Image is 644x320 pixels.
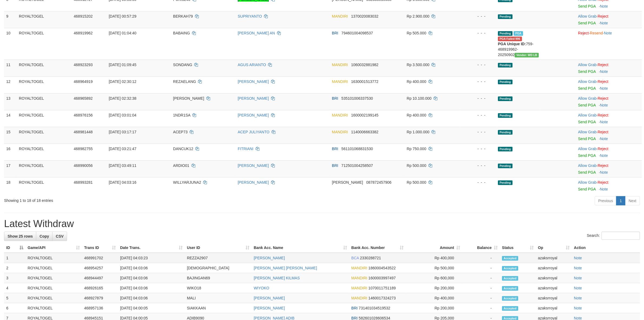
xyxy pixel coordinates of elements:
[25,253,82,263] td: ROYALTOGEL
[578,69,596,74] a: Send PGA
[109,180,136,185] span: [DATE] 04:03:16
[578,96,596,101] a: Allow Grab
[574,286,582,290] a: Note
[600,170,608,174] a: Note
[17,11,72,28] td: ROYALTOGEL
[578,130,596,134] a: Allow Grab
[461,30,493,36] div: - - -
[4,144,17,160] td: 16
[536,283,572,293] td: azaksrroyal
[406,263,462,273] td: Rp 500,000
[578,180,597,185] span: ·
[109,147,136,151] span: [DATE] 03:21:47
[332,147,338,151] span: BRI
[4,160,17,177] td: 17
[238,96,269,101] a: [PERSON_NAME]
[604,31,612,35] a: Note
[118,293,185,303] td: [DATE] 04:03:06
[502,296,518,301] span: Accepted
[536,303,572,313] td: azaksrroyal
[254,306,285,310] a: [PERSON_NAME]
[576,177,642,194] td: ·
[173,180,201,185] span: WILLYARJUNA2
[25,303,82,313] td: ROYALTOGEL
[462,243,500,253] th: Balance: activate to sort column ascending
[536,253,572,263] td: azaksrroyal
[578,21,596,25] a: Send PGA
[82,243,118,253] th: Trans ID: activate to sort column ascending
[598,113,609,117] a: Reject
[590,31,603,35] a: Resend
[4,60,17,76] td: 11
[407,130,430,134] span: Rp 1.000.000
[109,63,136,67] span: [DATE] 01:09:45
[462,303,500,313] td: -
[616,196,625,205] a: 1
[462,273,500,283] td: -
[4,76,17,93] td: 12
[118,303,185,313] td: [DATE] 04:00:05
[406,303,462,313] td: Rp 200,000
[185,263,252,273] td: [DEMOGRAPHIC_DATA]
[576,160,642,177] td: ·
[109,96,136,101] span: [DATE] 02:32:38
[536,243,572,253] th: Op: activate to sort column ascending
[332,79,348,84] span: MANDIRI
[461,146,493,151] div: - - -
[502,256,518,261] span: Accepted
[74,14,93,18] span: 468915202
[576,144,642,160] td: ·
[332,63,348,67] span: MANDIRI
[578,14,596,18] a: Allow Grab
[574,276,582,280] a: Note
[536,273,572,283] td: azaksrroyal
[578,113,596,117] a: Allow Grab
[578,180,596,185] a: Allow Grab
[4,243,25,253] th: ID: activate to sort column descending
[600,153,608,158] a: Note
[173,147,193,151] span: DANCUK12
[576,110,642,127] td: ·
[600,120,608,124] a: Note
[498,130,513,135] span: Pending
[406,283,462,293] td: Rp 200,000
[341,96,373,101] span: Copy 535101006337530 to clipboard
[578,163,597,168] span: ·
[74,147,93,151] span: 468982755
[17,160,72,177] td: ROYALTOGEL
[598,63,609,67] a: Reject
[4,263,25,273] td: 2
[578,63,597,67] span: ·
[598,130,609,134] a: Reject
[238,147,253,151] a: FITRIANI
[118,273,185,283] td: [DATE] 04:03:06
[461,112,493,118] div: - - -
[407,31,426,35] span: Rp 505.000
[238,79,269,84] a: [PERSON_NAME]
[332,163,338,168] span: BRI
[406,273,462,283] td: Rp 600,000
[118,263,185,273] td: [DATE] 04:03:06
[407,180,426,185] span: Rp 500.000
[173,113,190,117] span: 1NDR1SA
[502,266,518,271] span: Accepted
[185,243,252,253] th: User ID: activate to sort column ascending
[461,62,493,67] div: - - -
[598,79,609,84] a: Reject
[574,296,582,300] a: Note
[173,130,188,134] span: ACEP73
[25,263,82,273] td: ROYALTOGEL
[118,283,185,293] td: [DATE] 04:03:06
[74,96,93,101] span: 468965892
[341,147,373,151] span: Copy 561101068831530 to clipboard
[461,180,493,185] div: - - -
[351,306,358,310] span: BRI
[578,103,596,107] a: Send PGA
[82,283,118,293] td: 468926165
[4,293,25,303] td: 5
[407,113,426,117] span: Rp 400.000
[4,127,17,144] td: 15
[407,163,426,168] span: Rp 500.000
[238,180,269,185] a: [PERSON_NAME]
[515,53,539,57] span: Vendor URL: https://dashboard.q2checkout.com/secure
